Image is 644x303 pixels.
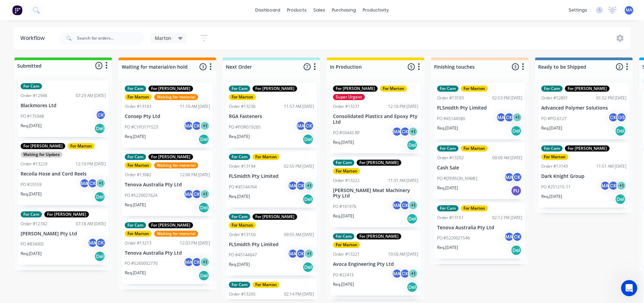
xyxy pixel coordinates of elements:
div: For Marton [380,86,407,92]
p: Req. [DATE] [21,191,42,197]
div: For Cam [21,83,42,89]
div: Order #13221 [333,251,360,257]
div: For Cam [125,154,146,160]
div: For Cam [333,233,354,239]
p: Req. [DATE] [333,213,354,219]
div: CK [504,112,514,122]
div: PU [511,185,522,196]
p: Req. [DATE] [125,270,146,276]
div: Del [511,245,522,256]
p: FLSmidth Pty Limited [437,105,522,111]
div: For [PERSON_NAME]For MartonSuper UrgentOrder #1323112:16 PM [DATE]Consolidated Plastics and Epoxy... [330,83,421,154]
div: Order #13082 [125,172,151,178]
p: Tenova Australia Pty Ltd [125,182,210,188]
div: Super Urgent [333,94,365,100]
div: CK [400,200,410,210]
div: For Cam [229,86,250,92]
div: For Marton [229,222,256,228]
div: 11:51 AM [DATE] [596,163,626,169]
p: PO #5260002770 [125,260,158,266]
div: Waiting for material [154,162,198,168]
div: For Cam [541,145,563,151]
div: CK [400,126,410,137]
div: Order #12891 [541,95,568,101]
p: Req. [DATE] [21,123,42,129]
div: 09:55 AM [DATE] [284,232,314,238]
div: For Marton [333,242,360,248]
p: Req. [DATE] [333,139,354,145]
div: For Marton [461,205,488,211]
p: PO #PORG19265 [229,124,261,130]
div: CK [96,110,106,120]
div: CK [400,269,410,279]
div: For [PERSON_NAME] [565,145,610,151]
div: 11:10 AM [DATE] [180,103,210,110]
div: Del [615,194,626,205]
div: Del [94,123,105,134]
div: For [PERSON_NAME] [148,154,193,160]
div: For CamFor [PERSON_NAME]For MartonWaiting for materialOrder #1316311:10 AM [DATE]Consep Pty LtdPO... [122,83,213,148]
div: For [PERSON_NAME] [148,86,193,92]
div: Del [198,270,209,281]
div: For CamFor [PERSON_NAME]Order #1289101:52 PM [DATE]Advanced Polymer SolutionsPO #PO-6127CKGSReq.[... [539,83,629,139]
div: Order #13193 [437,95,464,101]
p: PO #22415 [333,272,354,278]
p: PO #101976 [333,204,356,210]
div: For Cam [125,86,146,92]
div: Order #13231 [333,103,360,110]
div: 10:56 AM [DATE] [388,251,418,257]
p: PO #C1PO171523 [125,124,158,130]
div: CK [96,238,106,248]
p: PO #251215-11 [541,184,571,190]
p: PO #45144580 [437,116,465,122]
p: PO #5220021624 [125,192,158,199]
div: MA [392,126,402,137]
div: For Marton [461,145,488,151]
div: MA [288,249,298,259]
div: Order #13150 [229,232,256,238]
div: For Cam [437,205,458,211]
div: MA [504,232,514,242]
p: Req. [DATE] [437,185,458,191]
div: MA [296,121,306,131]
div: + 1 [200,189,210,199]
div: For [PERSON_NAME] [21,143,65,149]
div: For CamFor [PERSON_NAME]For MartonOrder #1314311:51 AM [DATE]Dark Knight GroupPO #251215-11MACK+1... [539,143,629,208]
div: 12:16 PM [DATE] [388,103,418,110]
div: For CamFor MartonOrder #1315102:12 PM [DATE]Tenova Australia Pty LtdPO #5220021546MACKReq.[DATE]Del [434,203,525,259]
div: CK [192,189,202,199]
div: Waiting for material [154,94,198,100]
div: 12:00 PM [DATE] [180,172,210,178]
p: Avoca Engineering Pty Ltd [333,261,418,267]
p: Req. [DATE] [541,125,562,131]
div: For CamFor [PERSON_NAME]For MartonOrder #1323611:57 AM [DATE]RGA FastenersPO #PORG19265MACKReq.[D... [226,83,317,148]
div: For [PERSON_NAME] [253,86,297,92]
p: Consolidated Plastics and Epoxy Pty Ltd [333,114,418,125]
div: For CamFor MartonOrder #1320209:09 AM [DATE]Cash SalePO #[PERSON_NAME]MACKReq.[DATE]PU [434,143,525,199]
div: For Marton [333,168,360,174]
div: Del [615,125,626,136]
div: Del [303,194,313,205]
div: Del [198,134,209,145]
div: For Cam [541,86,563,92]
div: For CamFor [PERSON_NAME]For MartonOrder #1322110:56 AM [DATE]Avoca Engineering Pty LtdPO #22415MA... [330,231,421,296]
span: Marton [155,34,171,42]
p: Req. [DATE] [437,125,458,131]
p: Req. [DATE] [541,193,562,200]
div: For CamFor [PERSON_NAME]For MartonOrder #1315009:55 AM [DATE]FLSmidth Pty LimitedPO #45144647MACK... [226,211,317,276]
p: Tenova Australia Pty Ltd [125,250,210,256]
div: MA [504,172,514,182]
div: 02:14 PM [DATE] [284,291,314,297]
div: 02:12 PM [DATE] [492,215,522,221]
div: CK [296,181,306,191]
div: For CamFor [PERSON_NAME]Order #1274207:18 AM [DATE][PERSON_NAME] Pty LtdPO #834005MACKReq.[DATE]Del [18,209,109,265]
p: Blackmores Ltd [21,103,106,109]
p: Advanced Polymer Solutions [541,105,626,111]
div: For [PERSON_NAME] [565,86,610,92]
div: + 1 [304,181,314,191]
div: Order #13222 [333,178,360,184]
div: Order #13229 [21,161,47,167]
p: PO #175948 [21,113,44,119]
div: settings [565,5,591,15]
div: MA [392,200,402,210]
